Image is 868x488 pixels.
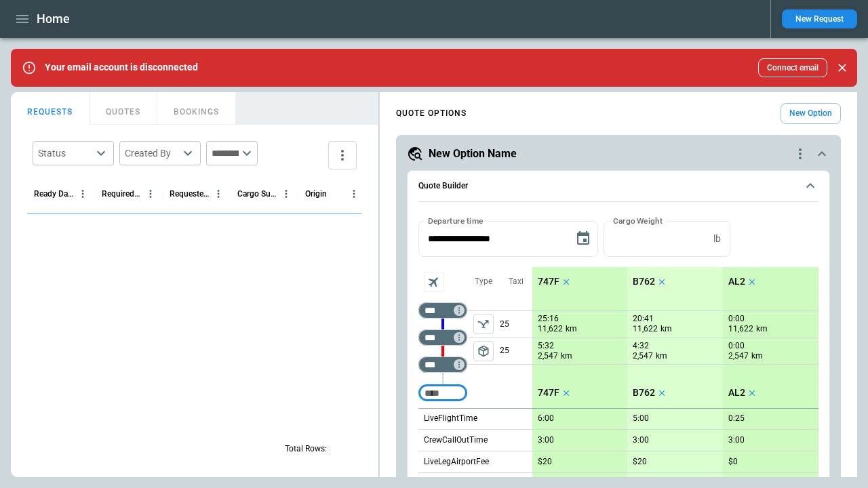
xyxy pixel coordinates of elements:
p: 20:41 [633,314,654,324]
div: Cargo Summary [237,189,277,199]
p: 747F [538,276,559,287]
button: New Option [781,103,841,124]
p: 6:00 [538,413,554,424]
button: left aligned [473,341,494,361]
p: km [660,323,672,335]
div: Too short [418,329,467,346]
p: $20 [633,457,647,467]
button: New Option Namequote-option-actions [407,146,830,162]
p: B762 [633,276,655,287]
div: Ready Date & Time (UTC) [34,189,74,199]
h1: Home [37,11,70,27]
p: lb [713,233,721,245]
label: Cargo Weight [613,215,663,226]
div: quote-option-actions [792,146,808,162]
p: km [756,323,768,335]
div: Origin [305,189,327,199]
div: Status [38,146,92,160]
p: 3:00 [728,435,745,445]
p: LiveLegAirportFee [424,456,489,468]
button: left aligned [473,314,494,334]
p: Total Rows: [285,443,327,455]
p: Your email account is disconnected [45,62,198,73]
p: 4:32 [633,341,649,351]
h6: Quote Builder [418,182,468,190]
div: Too short [418,302,467,319]
p: AL2 [728,387,745,399]
button: Close [833,58,852,77]
button: Connect email [758,58,827,77]
button: Origin column menu [345,185,363,203]
div: Required Date & Time (UTC) [102,189,142,199]
button: Requested Route column menu [210,185,227,203]
p: LiveFlightTime [424,413,477,424]
button: Choose date, selected date is Sep 18, 2025 [570,225,597,252]
p: CrewCallOutTime [424,434,488,446]
p: km [561,350,572,362]
p: 11,622 [728,323,753,335]
button: REQUESTS [11,92,90,125]
span: Aircraft selection [424,272,444,292]
div: Too short [418,385,467,401]
p: 25:16 [538,314,559,324]
p: 3:00 [538,435,554,445]
p: 25 [500,338,532,364]
p: km [656,350,667,362]
div: Created By [125,146,179,160]
p: 11,622 [633,323,658,335]
button: QUOTES [90,92,157,125]
p: B762 [633,387,655,399]
span: Type of sector [473,341,494,361]
div: Too short [418,357,467,373]
p: 2,547 [728,350,749,362]
p: 0:25 [728,413,745,424]
p: 0:00 [728,341,745,351]
p: AL2 [728,276,745,287]
div: dismiss [833,53,852,83]
p: 5:32 [538,341,554,351]
span: Type of sector [473,314,494,334]
h5: New Option Name [429,146,517,161]
p: 3:00 [633,435,649,445]
button: more [328,141,357,169]
button: Ready Date & Time (UTC) column menu [74,185,92,203]
button: New Request [782,9,857,28]
p: 11,622 [538,323,563,335]
button: Quote Builder [418,171,818,202]
h4: QUOTE OPTIONS [396,110,467,117]
p: 747F [538,387,559,399]
p: 2,547 [633,350,653,362]
button: Cargo Summary column menu [277,185,295,203]
p: Type [475,276,492,287]
p: 5:00 [633,413,649,424]
p: km [751,350,763,362]
p: $0 [728,457,738,467]
p: $20 [538,457,552,467]
button: BOOKINGS [157,92,236,125]
p: 0:00 [728,314,745,324]
div: Requested Route [170,189,210,199]
p: 2,547 [538,350,558,362]
span: package_2 [477,344,490,358]
p: km [566,323,577,335]
button: Required Date & Time (UTC) column menu [142,185,159,203]
label: Departure time [428,215,484,226]
p: Taxi [509,276,524,287]
p: 25 [500,311,532,338]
